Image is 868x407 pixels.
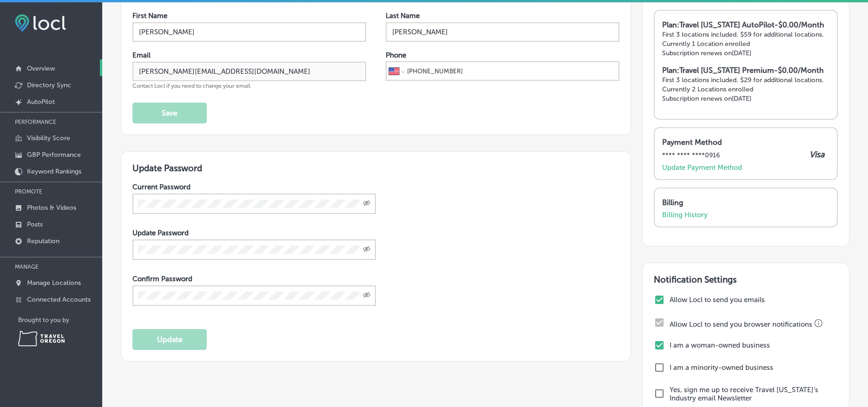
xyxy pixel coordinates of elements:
[654,274,838,285] h3: Notification Settings
[406,62,616,80] input: Phone number
[132,103,207,123] button: Save
[132,183,191,191] label: Current Password
[27,98,55,106] p: AutoPilot
[27,134,70,142] p: Visibility Score
[18,331,65,346] img: Travel Oregon
[363,200,370,208] span: Toggle password visibility
[670,320,812,329] label: Allow Locl to send you browser notifications
[132,229,189,237] label: Update Password
[670,363,835,372] label: I am a minority-owned business
[27,237,59,245] p: Reputation
[809,149,825,160] p: Visa
[27,81,71,89] p: Directory Sync
[662,163,742,172] a: Update Payment Method
[27,65,55,72] p: Overview
[27,279,81,287] p: Manage Locations
[662,138,825,147] p: Payment Method
[27,151,81,159] p: GBP Performance
[132,83,251,89] span: Contact Locl if you need to change your email.
[27,296,91,304] p: Connected Accounts
[662,85,829,93] p: Currently 2 Locations enrolled
[662,198,825,207] p: Billing
[132,12,167,20] label: First Name
[132,163,619,174] h3: Update Password
[132,329,207,350] button: Update
[662,49,829,57] p: Subscription renews on [DATE]
[386,22,619,42] input: Enter Last Name
[27,220,43,228] p: Posts
[662,211,708,219] a: Billing History
[132,22,366,42] input: Enter First Name
[132,62,366,81] input: Enter Email
[363,245,370,254] span: Toggle password visibility
[132,51,151,59] label: Email
[662,76,829,84] p: First 3 locations included. $29 for additional locations.
[27,204,76,212] p: Photos & Videos
[386,51,406,59] label: Phone
[132,275,192,283] label: Confirm Password
[15,14,66,32] img: fda3e92497d09a02dc62c9cd864e3231.png
[363,291,370,300] span: Toggle password visibility
[815,319,823,328] button: Please check your browser notification settings if you are not able to adjust this field.
[662,31,829,39] p: First 3 locations included. $59 for additional locations.
[27,168,81,175] p: Keyword Rankings
[662,66,824,75] strong: Plan: Travel [US_STATE] Premium - $0.00/Month
[662,95,829,103] p: Subscription renews on [DATE]
[670,296,835,304] label: Allow Locl to send you emails
[18,317,102,323] p: Brought to you by
[386,12,420,20] label: Last Name
[670,386,835,402] label: Yes, sign me up to receive Travel [US_STATE]’s Industry email Newsletter
[662,20,824,29] strong: Plan: Travel [US_STATE] AutoPilot - $0.00/Month
[670,341,835,349] label: I am a woman-owned business
[662,40,829,48] p: Currently 1 Location enrolled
